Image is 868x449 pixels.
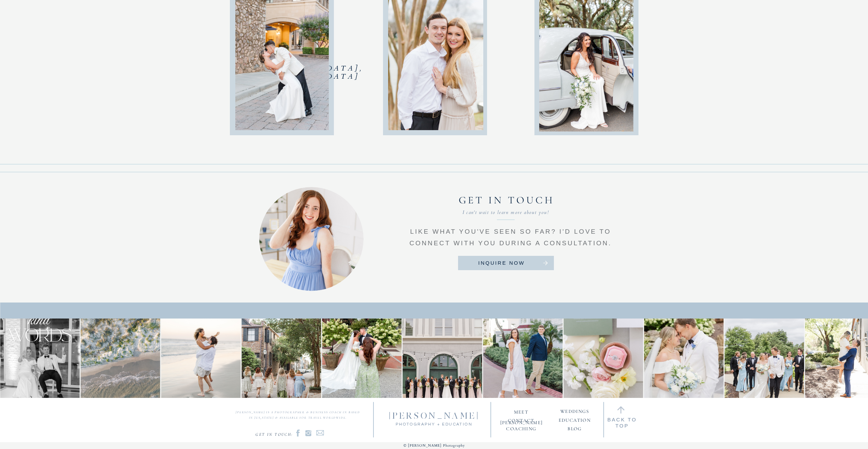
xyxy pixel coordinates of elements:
a: [PERSON_NAME] [379,411,489,420]
a: contact [504,416,539,422]
a: Coaching [499,424,544,430]
a: Education [557,415,592,422]
img: Final photos in my feed! 🤍 Growing up, movies like “The Wedding Planner” always had me starry-eye... [322,319,401,398]
img: Mr. & Mrs. Bostic, you are a dream come true! ✨ We soaked up every second of your Disney, Elvis, ... [402,319,482,398]
img: Who needs TSITP when I get to witness real life love stories on the daily? 🌊☀️🐚✨ I’ve always been... [161,319,240,398]
a: inquire now [464,260,539,273]
img: Pretty in pink! 💕 Heading into another wedding weekend and so excited to serve our couple!! [563,319,643,398]
img: “This week has been perfect. I can’t believe we’re all here and love to talk about all the same t... [241,319,321,398]
p: like what you've seen so far? I'd love to connect with you during a consultation. [407,226,615,248]
a: weddings [557,406,592,413]
img: Recent aerial photos captured in and around Charleston last week ✨ My eyes have been opened to a ... [80,319,160,398]
img: Married at last! 🤍 Erin + Michael, we could not stop smiling all day long with you this past week... [724,319,804,398]
a: meet [PERSON_NAME] [500,407,542,414]
a: back to top [607,417,637,444]
img: The kind of day that makes my photographer heart skip a beat 🤍 the weather was cool and cloudy, t... [644,319,723,398]
h2: Get in touch [414,194,600,207]
img: Walking into wedding weekend like… Reminiscing on Brittany & Mark’s engagement session in Disney.... [483,319,562,398]
a: photography + Education [391,421,477,425]
p: [PERSON_NAME] is a photographer & business coach in based in [US_STATE] & available for travel wo... [234,410,363,425]
p: Get in touch: [254,431,294,440]
p: I can't wait to learn more about you! [462,207,549,213]
a: blog [557,424,592,430]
